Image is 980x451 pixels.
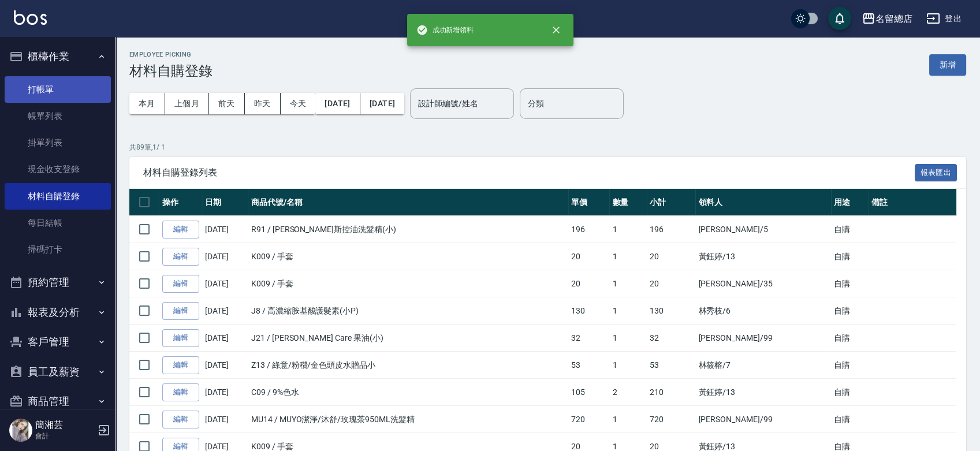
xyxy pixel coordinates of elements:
[14,10,47,25] img: Logo
[831,352,868,379] td: 自購
[828,7,851,30] button: save
[695,270,831,297] td: [PERSON_NAME] /35
[9,419,32,442] img: Person
[248,325,568,352] td: J21 / [PERSON_NAME] Care 果油(小)
[695,243,831,270] td: 黃鈺婷 /13
[609,379,646,406] td: 2
[162,383,199,401] a: 編輯
[568,216,609,243] td: 196
[929,54,966,76] button: 新增
[162,221,199,238] a: 編輯
[695,406,831,433] td: [PERSON_NAME] /99
[831,297,868,325] td: 自購
[162,248,199,266] a: 編輯
[875,12,912,26] div: 名留總店
[202,189,248,216] th: 日期
[609,406,646,433] td: 1
[695,352,831,379] td: 林筱榕 /7
[5,129,111,156] a: 掛單列表
[162,275,199,293] a: 編輯
[248,297,568,325] td: J8 / 高濃縮胺基酸護髮素(小P)
[695,189,831,216] th: 領料人
[202,297,248,325] td: [DATE]
[202,379,248,406] td: [DATE]
[248,243,568,270] td: K009 / 手套
[281,93,316,114] button: 今天
[5,357,111,387] button: 員工及薪資
[245,93,281,114] button: 昨天
[568,189,609,216] th: 單價
[5,76,111,103] a: 打帳單
[35,431,94,441] p: 會計
[248,189,568,216] th: 商品代號/名稱
[162,302,199,320] a: 編輯
[129,51,213,58] h2: Employee Picking
[647,189,696,216] th: 小計
[416,24,474,36] span: 成功新增領料
[929,59,966,70] a: 新增
[647,216,696,243] td: 196
[202,216,248,243] td: [DATE]
[543,17,569,43] button: close
[922,8,966,29] button: 登出
[831,216,868,243] td: 自購
[360,93,404,114] button: [DATE]
[695,379,831,406] td: 黃鈺婷 /13
[609,189,646,216] th: 數量
[129,93,165,114] button: 本月
[202,406,248,433] td: [DATE]
[647,270,696,297] td: 20
[609,297,646,325] td: 1
[248,352,568,379] td: Z13 / 綠意/粉穳/金色頭皮水贈品小
[609,325,646,352] td: 1
[647,352,696,379] td: 53
[647,325,696,352] td: 32
[609,270,646,297] td: 1
[143,167,915,178] span: 材料自購登錄列表
[609,243,646,270] td: 1
[869,189,956,216] th: 備註
[202,270,248,297] td: [DATE]
[248,270,568,297] td: K009 / 手套
[647,379,696,406] td: 210
[35,419,94,431] h5: 簡湘芸
[202,243,248,270] td: [DATE]
[695,216,831,243] td: [PERSON_NAME] /5
[248,406,568,433] td: MU14 / MUYO潔淨/沐舒/玫瑰茶950ML洗髮精
[695,297,831,325] td: 林秀枝 /6
[315,93,360,114] button: [DATE]
[165,93,209,114] button: 上個月
[568,297,609,325] td: 130
[202,352,248,379] td: [DATE]
[5,42,111,72] button: 櫃檯作業
[568,243,609,270] td: 20
[568,325,609,352] td: 32
[831,243,868,270] td: 自購
[647,297,696,325] td: 130
[915,164,957,182] button: 報表匯出
[162,329,199,347] a: 編輯
[568,379,609,406] td: 105
[5,103,111,129] a: 帳單列表
[831,189,868,216] th: 用途
[568,406,609,433] td: 720
[647,243,696,270] td: 20
[647,406,696,433] td: 720
[129,142,966,152] p: 共 89 筆, 1 / 1
[5,236,111,263] a: 掃碼打卡
[159,189,202,216] th: 操作
[831,406,868,433] td: 自購
[5,386,111,416] button: 商品管理
[5,327,111,357] button: 客戶管理
[831,270,868,297] td: 自購
[857,7,917,31] button: 名留總店
[695,325,831,352] td: [PERSON_NAME] /99
[162,411,199,428] a: 編輯
[915,166,957,177] a: 報表匯出
[5,267,111,297] button: 預約管理
[568,352,609,379] td: 53
[5,156,111,182] a: 現金收支登錄
[5,297,111,327] button: 報表及分析
[5,210,111,236] a: 每日結帳
[568,270,609,297] td: 20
